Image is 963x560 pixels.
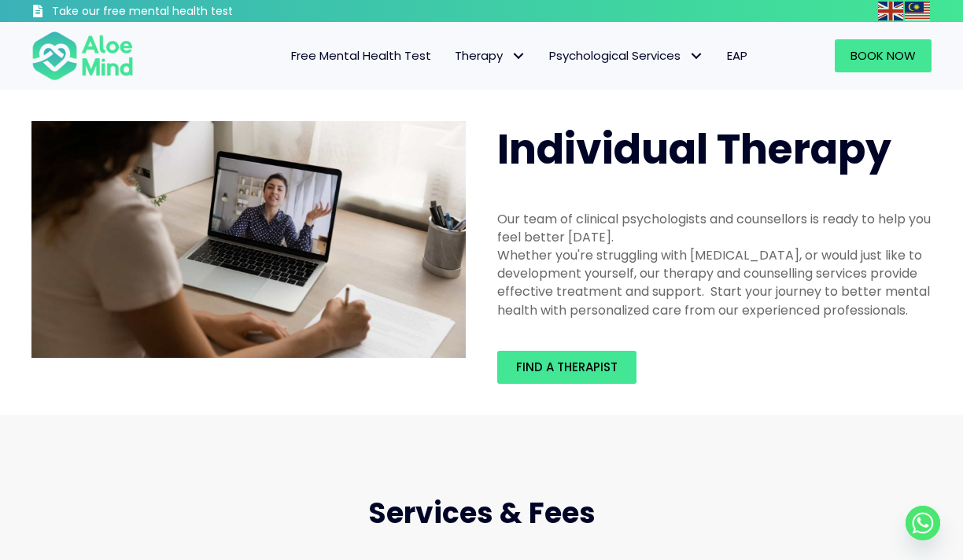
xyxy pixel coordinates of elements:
img: en [878,2,903,20]
a: Book Now [835,39,932,72]
img: Therapy online individual [31,121,466,358]
a: English [878,2,905,20]
a: Psychological ServicesPsychological Services: submenu [537,39,715,72]
a: Find a therapist [497,351,636,384]
span: Find a therapist [516,359,618,375]
img: ms [905,2,930,20]
span: Psychological Services: submenu [684,45,707,68]
a: EAP [715,39,759,72]
a: Take our free mental health test [31,4,312,22]
span: Individual Therapy [497,120,891,178]
span: Book Now [850,47,916,64]
nav: Menu [153,39,760,72]
a: Free Mental Health Test [279,39,443,72]
span: EAP [727,47,747,64]
h3: Take our free mental health test [52,4,312,20]
span: Free Mental Health Test [291,47,431,64]
img: Aloe mind Logo [31,30,134,82]
a: Whatsapp [906,506,940,540]
a: Malay [905,2,932,20]
div: Our team of clinical psychologists and counsellors is ready to help you feel better [DATE]. [497,210,932,246]
a: TherapyTherapy: submenu [443,39,537,72]
span: Therapy: submenu [507,45,529,68]
span: Therapy [455,47,526,64]
span: Services & Fees [368,493,596,533]
div: Whether you're struggling with [MEDICAL_DATA], or would just like to development yourself, our th... [497,246,932,319]
span: Psychological Services [549,47,703,64]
